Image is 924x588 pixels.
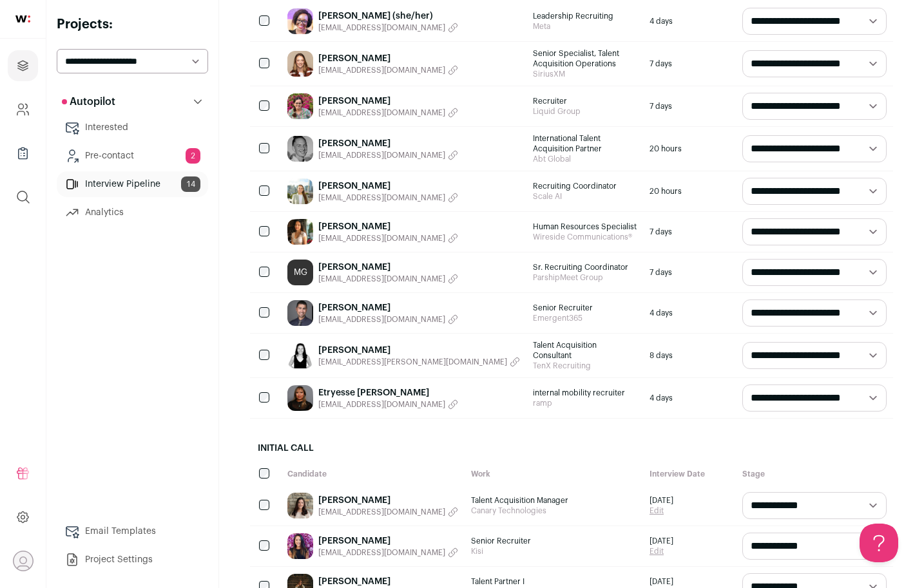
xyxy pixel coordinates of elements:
[471,546,637,556] span: Kisi
[533,340,637,361] span: Talent Acquisition Consultant
[287,93,313,119] img: 2a2dade56ae591f0301e4c66b60a659d2899e62f2d4e8c3e8ea3d9cbe7d86a7e.jpg
[281,462,465,486] div: Candidate
[736,462,893,486] div: Stage
[287,260,313,285] div: MG
[318,23,445,33] span: [EMAIL_ADDRESS][DOMAIN_NAME]
[643,334,736,377] div: 8 days
[57,171,208,197] a: Interview Pipeline14
[186,148,200,164] span: 2
[643,212,736,252] div: 7 days
[287,300,313,326] img: 790bfb17bc604f43d0539c312a8ea822b8660b3b222090462154f97db1788d3e.jpg
[318,547,458,558] button: [EMAIL_ADDRESS][DOMAIN_NAME]
[318,575,458,588] a: [PERSON_NAME]
[533,69,637,79] span: SiriusXM
[533,191,637,202] span: Scale AI
[8,138,38,169] a: Company Lists
[57,115,208,140] a: Interested
[318,386,458,399] a: Etryesse [PERSON_NAME]
[643,127,736,171] div: 20 hours
[318,108,445,118] span: [EMAIL_ADDRESS][DOMAIN_NAME]
[533,96,637,106] span: Recruiter
[318,137,458,150] a: [PERSON_NAME]
[62,94,115,109] p: Autopilot
[643,1,736,41] div: 4 days
[643,42,736,86] div: 7 days
[318,233,458,243] button: [EMAIL_ADDRESS][DOMAIN_NAME]
[318,344,520,357] a: [PERSON_NAME]
[533,388,637,398] span: internal mobility recruiter
[318,399,445,410] span: [EMAIL_ADDRESS][DOMAIN_NAME]
[57,518,208,544] a: Email Templates
[860,524,898,562] iframe: Help Scout Beacon - Open
[318,150,458,160] button: [EMAIL_ADDRESS][DOMAIN_NAME]
[318,357,507,367] span: [EMAIL_ADDRESS][PERSON_NAME][DOMAIN_NAME]
[643,378,736,418] div: 4 days
[318,301,458,314] a: [PERSON_NAME]
[533,303,637,313] span: Senior Recruiter
[287,8,313,34] img: 5a84074b77b2ced16f87f63f5e769eb4c1154709ffee1149fc94f06efdacf3ae.jpg
[15,15,30,23] img: wellfound-shorthand-0d5821cbd27db2630d0214b213865d53afaa358527fdda9d0ea32b1df1b89c2c.svg
[650,506,673,516] a: Edit
[287,493,313,518] img: a856a2330e94c3d34be819a4a6fe377236bdb617ba9a4547eb33002ea7574c63.jpg
[8,50,38,81] a: Projects
[471,536,637,546] span: Senior Recruiter
[318,10,458,23] a: [PERSON_NAME] (she/her)
[318,274,458,284] button: [EMAIL_ADDRESS][DOMAIN_NAME]
[318,193,445,203] span: [EMAIL_ADDRESS][DOMAIN_NAME]
[318,95,458,108] a: [PERSON_NAME]
[13,551,34,571] button: Open dropdown
[533,232,637,242] span: Wireside Communications®
[287,136,313,162] img: 0f0770c911f211b5211e0b5ed0d147760aaa5f2923b14e5cc29683da341adad8.jpg
[643,462,736,486] div: Interview Date
[318,180,458,193] a: [PERSON_NAME]
[287,385,313,411] img: d4335605b38e05de39e2f375bf709953acf0611c002837258a8e99cfd42e2e03.jpg
[643,293,736,333] div: 4 days
[318,399,458,410] button: [EMAIL_ADDRESS][DOMAIN_NAME]
[287,51,313,77] img: 0323b62e276640c78b129870f9bda4b709c057470415c44ed02aba1bdcd6068e
[318,494,458,507] a: [PERSON_NAME]
[318,507,445,517] span: [EMAIL_ADDRESS][DOMAIN_NAME]
[318,23,458,33] button: [EMAIL_ADDRESS][DOMAIN_NAME]
[533,398,637,408] span: ramp
[181,176,200,192] span: 14
[318,314,445,325] span: [EMAIL_ADDRESS][DOMAIN_NAME]
[57,200,208,225] a: Analytics
[650,536,673,546] span: [DATE]
[471,495,637,506] span: Talent Acquisition Manager
[650,495,673,506] span: [DATE]
[318,220,458,233] a: [PERSON_NAME]
[57,143,208,169] a: Pre-contact2
[533,11,637,21] span: Leadership Recruiting
[57,547,208,573] a: Project Settings
[318,547,445,558] span: [EMAIL_ADDRESS][DOMAIN_NAME]
[471,506,637,516] span: Canary Technologies
[318,65,458,75] button: [EMAIL_ADDRESS][DOMAIN_NAME]
[533,133,637,154] span: International Talent Acquisition Partner
[318,150,445,160] span: [EMAIL_ADDRESS][DOMAIN_NAME]
[533,154,637,164] span: Abt Global
[57,15,208,33] h2: Projects:
[650,576,673,587] span: [DATE]
[287,219,313,245] img: 900ca50aa421d3b90befaf990ad387a11667c16e2751b283106d448d308d2584.jpg
[465,462,643,486] div: Work
[318,52,458,65] a: [PERSON_NAME]
[533,21,637,32] span: Meta
[643,252,736,292] div: 7 days
[57,89,208,115] button: Autopilot
[287,533,313,559] img: ac652abfb1002430b75f24f2cddc37e345ceb83a9137674c582facd76bbb29ef.jpg
[533,181,637,191] span: Recruiting Coordinator
[8,94,38,125] a: Company and ATS Settings
[533,272,637,283] span: ParshipMeet Group
[533,361,637,371] span: TenX Recruiting
[533,106,637,117] span: Liquid Group
[533,313,637,323] span: Emergent365
[318,193,458,203] button: [EMAIL_ADDRESS][DOMAIN_NAME]
[318,274,445,284] span: [EMAIL_ADDRESS][DOMAIN_NAME]
[318,357,520,367] button: [EMAIL_ADDRESS][PERSON_NAME][DOMAIN_NAME]
[533,48,637,69] span: Senior Specialist, Talent Acquisition Operations
[533,262,637,272] span: Sr. Recruiting Coordinator
[650,546,673,556] a: Edit
[318,108,458,118] button: [EMAIL_ADDRESS][DOMAIN_NAME]
[318,233,445,243] span: [EMAIL_ADDRESS][DOMAIN_NAME]
[643,171,736,211] div: 20 hours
